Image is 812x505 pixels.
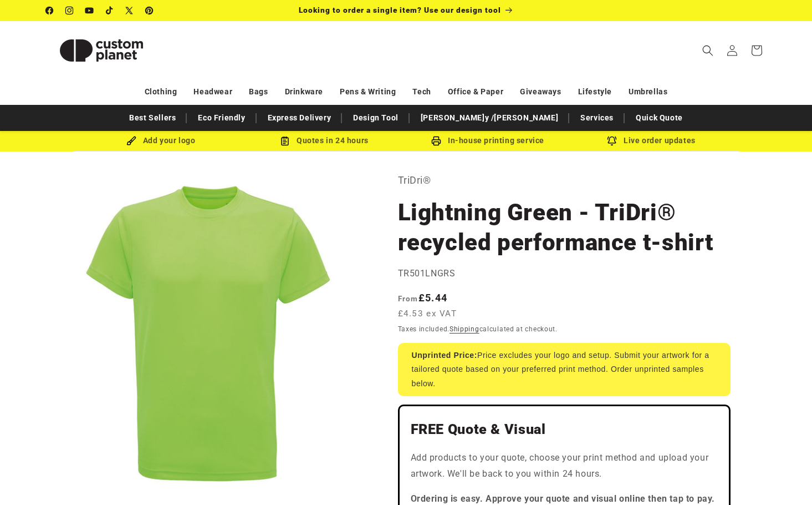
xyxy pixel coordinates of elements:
[126,136,136,146] img: Brush Icon
[42,21,161,79] a: Custom Planet
[415,108,564,128] a: [PERSON_NAME]y /[PERSON_NAME]
[520,82,561,102] a: Giveaways
[696,38,720,63] summary: Search
[450,325,479,333] a: Shipping
[46,26,157,75] img: Custom Planet
[243,134,406,148] div: Quotes in 24 hours
[124,108,181,128] a: Best Sellers
[411,450,718,482] p: Add products to your quote, choose your print method and upload your artwork. We'll be back to yo...
[630,108,688,128] a: Quick Quote
[398,307,457,320] span: £4.53 ex VAT
[412,351,478,360] strong: Unprinted Price:
[575,108,619,128] a: Services
[411,421,718,438] h2: FREE Quote & Visual
[398,324,731,335] div: Taxes included. calculated at checkout.
[431,136,441,146] img: In-house printing
[145,82,177,102] a: Clothing
[340,82,396,102] a: Pens & Writing
[398,171,731,189] p: TriDri®
[398,268,456,279] span: TR501LNGRS
[193,82,232,102] a: Headwear
[299,6,501,14] span: Looking to order a single item? Use our design tool
[398,343,731,396] div: Price excludes your logo and setup. Submit your artwork for a tailored quote based on your prefer...
[629,82,667,102] a: Umbrellas
[412,82,431,102] a: Tech
[448,82,503,102] a: Office & Paper
[285,82,323,102] a: Drinkware
[398,294,418,303] span: From
[348,108,404,128] a: Design Tool
[578,82,612,102] a: Lifestyle
[79,134,243,148] div: Add your logo
[398,198,731,257] h1: Lightning Green - TriDri® recycled performance t-shirt
[607,136,617,146] img: Order updates
[406,134,570,148] div: In-house printing service
[398,292,448,304] strong: £5.44
[249,82,268,102] a: Bags
[192,108,251,128] a: Eco Friendly
[280,136,290,146] img: Order Updates Icon
[570,134,733,148] div: Live order updates
[262,108,337,128] a: Express Delivery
